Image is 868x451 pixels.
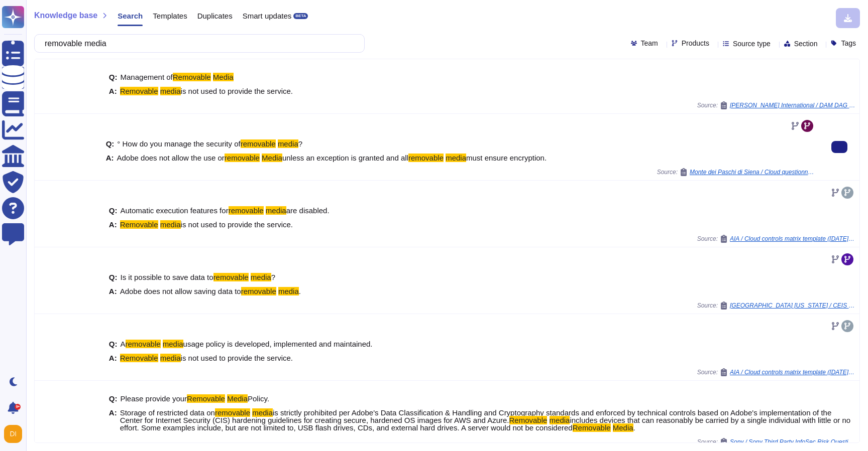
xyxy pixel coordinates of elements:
[109,221,117,228] b: A:
[120,416,850,432] span: includes devices that can reasonably be carried by a single individual with little or no effort. ...
[117,154,225,162] span: Adobe does not allow the use or
[213,273,249,281] mark: removable
[446,154,466,162] mark: media
[633,423,635,432] span: .
[118,12,143,20] span: Search
[121,394,187,403] span: Please provide your
[153,12,187,20] span: Templates
[266,206,286,215] mark: media
[120,87,158,95] mark: Removable
[106,140,115,147] b: Q:
[109,273,118,281] b: Q:
[730,236,855,242] span: AIA / Cloud controls matrix template ([DATE]) (1)
[697,438,855,446] span: Source:
[173,73,211,81] mark: Removable
[241,287,276,295] mark: removable
[841,40,856,47] span: Tags
[243,12,292,20] span: Smart updates
[121,340,126,348] span: A
[227,394,248,403] mark: Media
[197,12,233,20] span: Duplicates
[282,154,408,162] span: unless an exception is granted and all
[109,340,118,348] b: Q:
[550,416,570,424] mark: media
[121,273,213,281] span: Is it possible to save data to
[163,340,183,348] mark: media
[160,87,181,95] mark: media
[697,101,855,109] span: Source:
[229,206,264,215] mark: removable
[121,206,229,215] span: Automatic execution features for
[262,154,282,162] mark: Media
[697,302,855,310] span: Source:
[657,168,815,176] span: Source:
[733,40,771,47] span: Source type
[160,354,181,362] mark: media
[109,87,117,95] b: A:
[248,394,269,403] span: Policy.
[697,368,855,376] span: Source:
[730,102,855,108] span: [PERSON_NAME] International / DAM DAG RFP Requirements Document Final 05 09 25
[109,73,118,81] b: Q:
[121,73,173,81] span: Management of
[794,40,818,47] span: Section
[181,87,293,95] span: is not used to provide the service.
[109,395,118,402] b: Q:
[690,169,815,175] span: Monte dei Paschi di Siena / Cloud questionnaire MPS
[120,220,158,229] mark: Removable
[109,409,117,431] b: A:
[252,408,273,417] mark: media
[509,416,548,424] mark: Removable
[109,287,117,295] b: A:
[298,139,302,148] span: ?
[120,408,832,424] span: is strictly prohibited per Adobe's Data Classification & Handling and Cryptography standards and ...
[278,139,298,148] mark: media
[120,408,215,417] span: Storage of restricted data on
[730,369,855,375] span: AIA / Cloud controls matrix template ([DATE]) (1)
[286,206,330,215] span: are disabled.
[120,287,241,295] span: Adobe does not allow saving data to
[730,303,855,309] span: [GEOGRAPHIC_DATA] [US_STATE] / CEIS Evaluation Questionnaire Last Updated [DATE]
[251,273,271,281] mark: media
[215,408,250,417] mark: removable
[126,340,161,348] mark: removable
[15,404,21,410] div: 9+
[187,394,225,403] mark: Removable
[181,220,293,229] span: is not used to provide the service.
[293,13,308,19] div: BETA
[117,139,240,148] span: ° How do you manage the security of
[109,207,118,214] b: Q:
[120,354,158,362] mark: Removable
[641,40,658,47] span: Team
[682,40,709,47] span: Products
[466,154,547,162] span: must ensure encryption.
[181,354,293,362] span: is not used to provide the service.
[183,340,373,348] span: usage policy is developed, implemented and maintained.
[106,154,114,162] b: A:
[160,220,181,229] mark: media
[4,425,22,443] img: user
[299,287,301,295] span: .
[241,139,276,148] mark: removable
[213,73,234,81] mark: Media
[697,235,855,243] span: Source:
[271,273,275,281] span: ?
[408,154,444,162] mark: removable
[225,154,260,162] mark: removable
[278,287,299,295] mark: media
[2,423,29,445] button: user
[109,354,117,362] b: A:
[613,423,633,432] mark: Media
[573,423,611,432] mark: Removable
[40,35,354,52] input: Search a question or template...
[730,439,855,445] span: Sony / Sony Third Party InfoSec Risk Questionnaire (1)
[34,12,97,20] span: Knowledge base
